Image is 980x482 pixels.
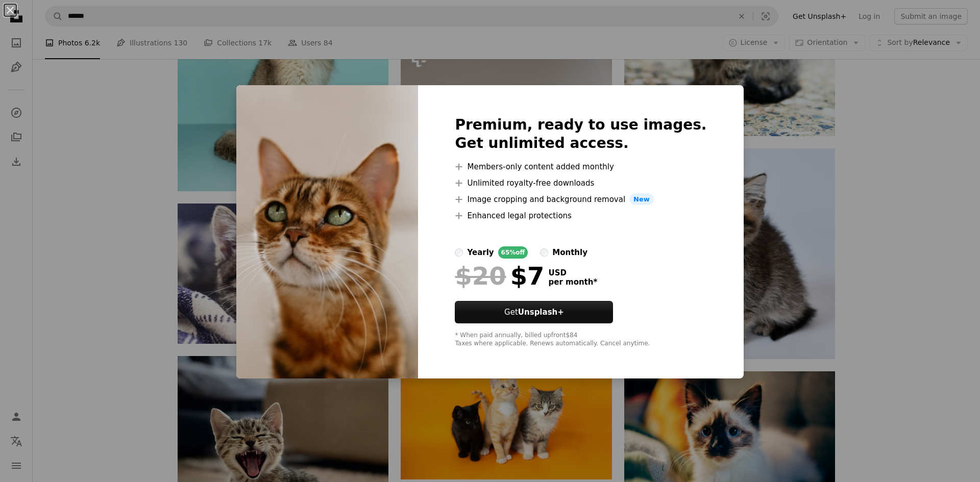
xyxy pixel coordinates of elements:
li: Image cropping and background removal [455,193,706,206]
input: yearly65%off [455,248,463,257]
div: * When paid annually, billed upfront $84 Taxes where applicable. Renews automatically. Cancel any... [455,332,706,348]
div: $7 [455,263,544,289]
input: monthly [540,248,548,257]
span: per month * [548,277,597,287]
li: Members-only content added monthly [455,161,706,173]
span: New [629,193,654,206]
img: premium_photo-1673967770669-91b5c2f2d0ce [236,85,418,379]
div: monthly [552,246,587,259]
strong: Unsplash+ [518,308,564,317]
button: GetUnsplash+ [455,301,613,323]
div: yearly [467,246,494,259]
h2: Premium, ready to use images. Get unlimited access. [455,116,706,153]
span: $20 [455,263,506,289]
li: Unlimited royalty-free downloads [455,177,706,189]
div: 65% off [498,246,528,259]
span: USD [548,268,597,277]
li: Enhanced legal protections [455,210,706,222]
